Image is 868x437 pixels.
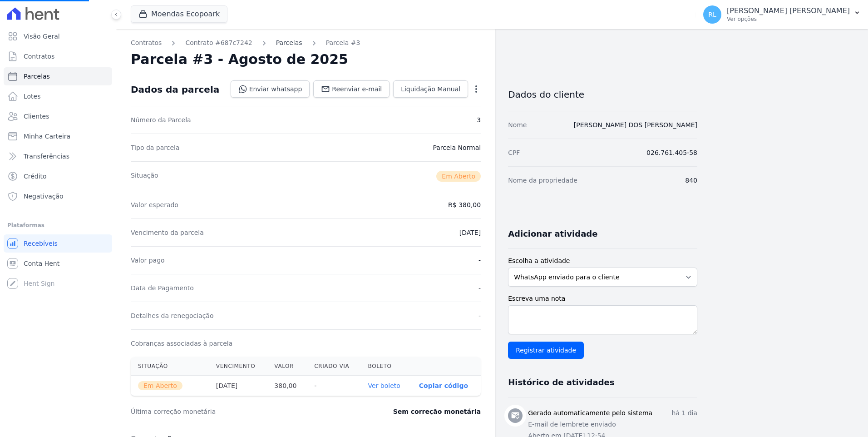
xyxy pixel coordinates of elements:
th: Criado via [307,357,360,376]
span: Recebíveis [24,239,58,248]
dt: Valor pago [131,256,165,265]
dd: - [478,256,481,265]
nav: Breadcrumb [131,38,481,48]
dd: Parcela Normal [433,143,481,152]
a: Negativação [4,187,112,205]
a: Reenviar e-mail [313,80,390,98]
span: Clientes [24,112,49,121]
label: Escolha a atividade [508,256,697,266]
p: [PERSON_NAME] [PERSON_NAME] [727,6,850,15]
span: Contratos [24,52,54,61]
h3: Histórico de atividades [508,377,614,388]
th: Boleto [361,357,412,376]
h2: Parcela #3 - Agosto de 2025 [131,51,348,68]
span: Liquidação Manual [401,84,460,94]
dt: Valor esperado [131,200,178,209]
a: Liquidação Manual [393,80,468,98]
span: Negativação [24,192,64,201]
span: Minha Carteira [24,132,70,141]
p: há 1 dia [671,408,697,418]
input: Registrar atividade [508,342,584,359]
th: Valor [267,357,307,376]
a: Clientes [4,107,112,125]
span: Visão Geral [24,32,60,41]
th: - [307,376,360,396]
a: Crédito [4,167,112,185]
dt: Situação [131,171,158,182]
a: Visão Geral [4,27,112,45]
a: Parcelas [4,67,112,85]
a: Contrato #687c7242 [185,38,252,48]
dt: Vencimento da parcela [131,228,204,237]
p: E-mail de lembrete enviado [528,420,697,429]
span: Parcelas [24,72,50,81]
a: Contratos [4,47,112,65]
dd: 3 [477,115,481,124]
h3: Dados do cliente [508,89,697,100]
a: Minha Carteira [4,127,112,145]
th: Vencimento [209,357,267,376]
button: Copiar código [419,382,468,389]
label: Escreva uma nota [508,294,697,303]
button: RL [PERSON_NAME] [PERSON_NAME] Ver opções [696,2,868,27]
a: Transferências [4,147,112,165]
div: Plataformas [7,220,108,231]
dt: CPF [508,148,520,157]
span: Transferências [24,152,69,161]
a: [PERSON_NAME] DOS [PERSON_NAME] [574,121,697,129]
dt: Cobranças associadas à parcela [131,339,232,348]
span: Reenviar e-mail [332,84,382,94]
span: Lotes [24,92,41,101]
a: Parcela #3 [326,38,360,48]
dd: - [478,311,481,320]
a: Lotes [4,87,112,105]
dt: Última correção monetária [131,407,338,416]
dt: Nome da propriedade [508,176,577,185]
dt: Detalhes da renegociação [131,311,214,320]
th: 380,00 [267,376,307,396]
span: RL [708,11,716,18]
dt: Número da Parcela [131,115,191,124]
span: Em Aberto [436,171,481,182]
a: Conta Hent [4,254,112,273]
dd: Sem correção monetária [393,407,481,416]
dt: Data de Pagamento [131,283,194,293]
h3: Gerado automaticamente pelo sistema [528,408,652,418]
th: Situação [131,357,209,376]
a: Contratos [131,38,162,48]
a: Parcelas [276,38,302,48]
dd: 840 [685,176,697,185]
span: Em Aberto [138,381,182,390]
a: Ver boleto [368,382,400,389]
th: [DATE] [209,376,267,396]
dd: - [478,283,481,293]
dt: Nome [508,120,527,129]
dt: Tipo da parcela [131,143,180,152]
button: Moendas Ecopoark [131,5,227,23]
div: Dados da parcela [131,84,219,95]
a: Enviar whatsapp [231,80,310,98]
dd: R$ 380,00 [448,200,481,209]
span: Crédito [24,172,47,181]
a: Recebíveis [4,234,112,253]
dd: [DATE] [459,228,481,237]
span: Conta Hent [24,259,59,268]
h3: Adicionar atividade [508,228,597,239]
dd: 026.761.405-58 [646,148,697,157]
p: Ver opções [727,15,850,23]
